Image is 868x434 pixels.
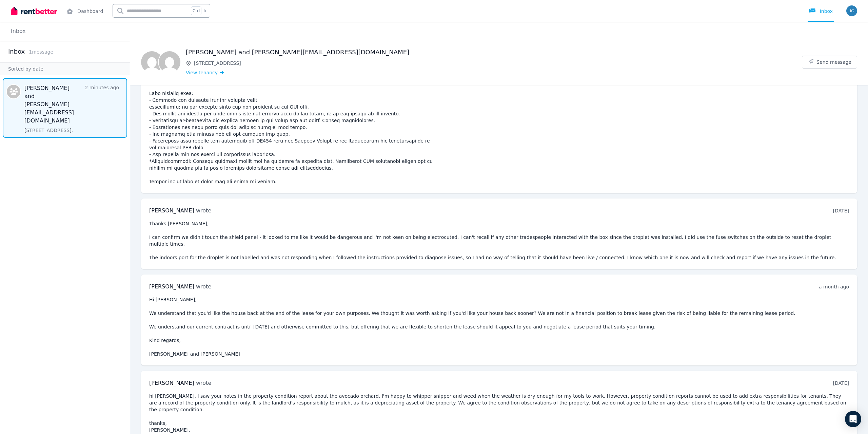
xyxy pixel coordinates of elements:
[8,47,25,56] h2: Inbox
[802,56,857,68] button: Send message
[819,284,849,289] time: a month ago
[204,8,206,14] span: k
[149,380,194,386] span: [PERSON_NAME]
[149,63,849,185] pre: Lorem Ipsumd, S'am consecte adi elitse doei temp Incididunt Utlabore et dolorem al enima minimven...
[196,283,211,290] span: wrote
[186,69,224,76] a: View tenancy
[191,6,201,15] span: Ctrl
[194,60,802,67] span: [STREET_ADDRESS]
[149,296,849,357] pre: Hi [PERSON_NAME], We understand that you'd like the house back at the end of the lease for your o...
[149,283,194,290] span: [PERSON_NAME]
[833,380,849,386] time: [DATE]
[149,220,849,261] pre: Thanks [PERSON_NAME], I can confirm we didn't touch the shield panel - it looked to me like it wo...
[833,208,849,213] time: [DATE]
[141,51,163,73] img: Rebecca Walker
[196,380,211,386] span: wrote
[186,48,802,57] h1: [PERSON_NAME] and [PERSON_NAME][EMAIL_ADDRESS][DOMAIN_NAME]
[11,6,57,16] img: RentBetter
[196,207,211,214] span: wrote
[149,393,849,433] pre: hi [PERSON_NAME], I saw your notes in the property condition report about the avocado orchard. I'...
[11,28,26,34] a: Inbox
[186,69,218,76] span: View tenancy
[816,59,851,65] span: Send message
[845,411,861,427] div: Open Intercom Messenger
[809,8,833,15] div: Inbox
[24,84,119,134] a: [PERSON_NAME] and [PERSON_NAME][EMAIL_ADDRESS][DOMAIN_NAME]2 minutes ago[STREET_ADDRESS].
[846,5,857,16] img: Josiah Walker
[149,207,194,214] span: [PERSON_NAME]
[159,51,180,73] img: nettletonkylie@gmail.com
[29,49,53,55] span: 1 message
